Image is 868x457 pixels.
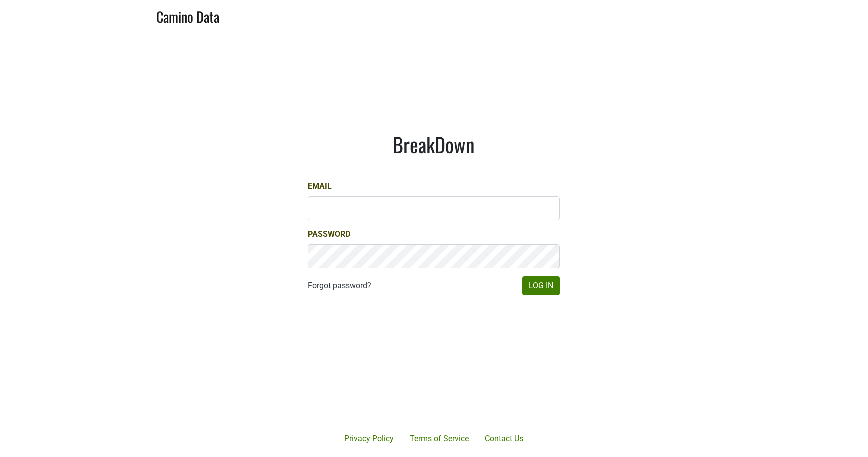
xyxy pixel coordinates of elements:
[308,280,371,292] a: Forgot password?
[477,429,531,449] a: Contact Us
[308,180,332,192] label: Email
[156,4,219,27] a: Camino Data
[336,429,402,449] a: Privacy Policy
[522,276,560,295] button: Log In
[402,429,477,449] a: Terms of Service
[308,228,350,240] label: Password
[308,132,560,156] h1: BreakDown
